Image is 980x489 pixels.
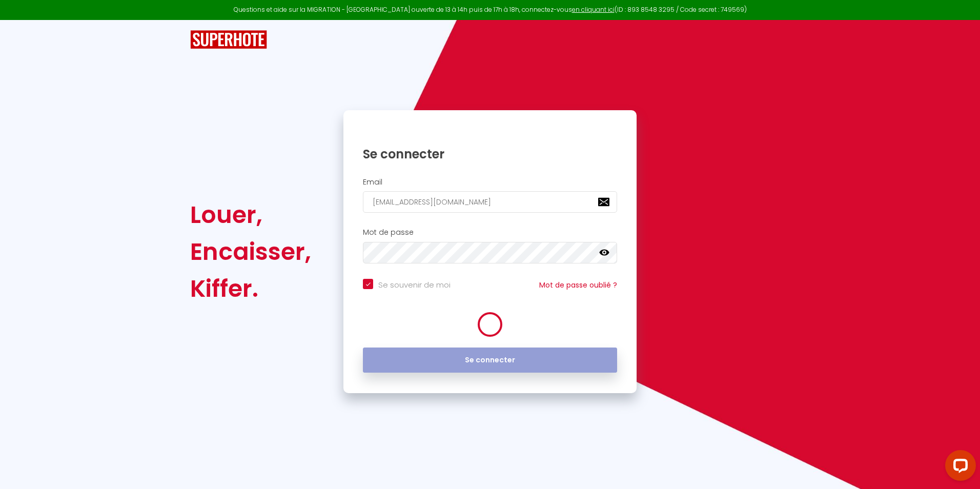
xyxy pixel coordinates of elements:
div: Encaisser, [190,233,311,270]
button: Se connecter [363,348,617,373]
a: Mot de passe oublié ? [539,280,617,290]
div: Kiffer. [190,270,311,307]
h2: Email [363,178,617,187]
div: Louer, [190,196,311,233]
iframe: LiveChat chat widget [937,446,980,489]
img: SuperHote logo [190,30,267,49]
h1: Se connecter [363,146,617,162]
input: Ton Email [363,191,617,213]
a: en cliquant ici [572,5,615,14]
h2: Mot de passe [363,228,617,237]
